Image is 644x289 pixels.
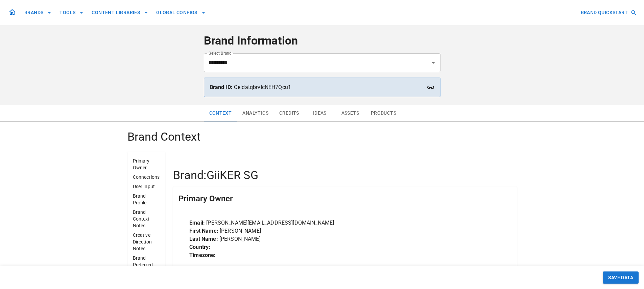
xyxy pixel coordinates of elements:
p: Brand Profile [133,193,160,206]
strong: Email: [189,220,205,226]
button: CONTENT LIBRARIES [89,6,151,19]
p: Creative Direction Notes [133,232,160,252]
p: Connections [133,174,160,180]
p: [PERSON_NAME] [189,235,500,243]
p: OeldatqbrvIcNEH7Qcu1 [210,83,435,91]
button: BRAND QUICKSTART [578,6,639,19]
p: User Input [133,183,160,190]
h5: Primary Owner [178,193,233,204]
button: Context [204,105,237,121]
strong: First Name: [189,228,218,234]
strong: Timezone: [189,252,216,258]
strong: Last Name: [189,236,218,242]
button: Credits [274,105,305,121]
p: Primary Owner [133,157,160,171]
button: SAVE DATA [603,271,639,284]
strong: Country: [189,244,210,250]
button: Products [365,105,402,121]
p: Brand Context Notes [133,209,160,229]
h4: Brand Context [127,130,517,144]
div: Primary Owner [173,186,517,211]
p: [PERSON_NAME][EMAIL_ADDRESS][DOMAIN_NAME] [189,219,500,227]
strong: Brand ID: [210,84,233,90]
button: GLOBAL CONFIGS [153,6,208,19]
label: Select Brand [209,50,232,56]
p: [PERSON_NAME] [189,227,500,235]
button: BRANDS [22,6,54,19]
h4: Brand: GiiKER SG [173,168,517,182]
button: Analytics [237,105,274,121]
button: TOOLS [57,6,86,19]
button: Open [429,58,438,67]
button: Ideas [305,105,335,121]
button: Assets [335,105,365,121]
h4: Brand Information [204,34,440,48]
p: Brand Preferred Products [133,255,160,275]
